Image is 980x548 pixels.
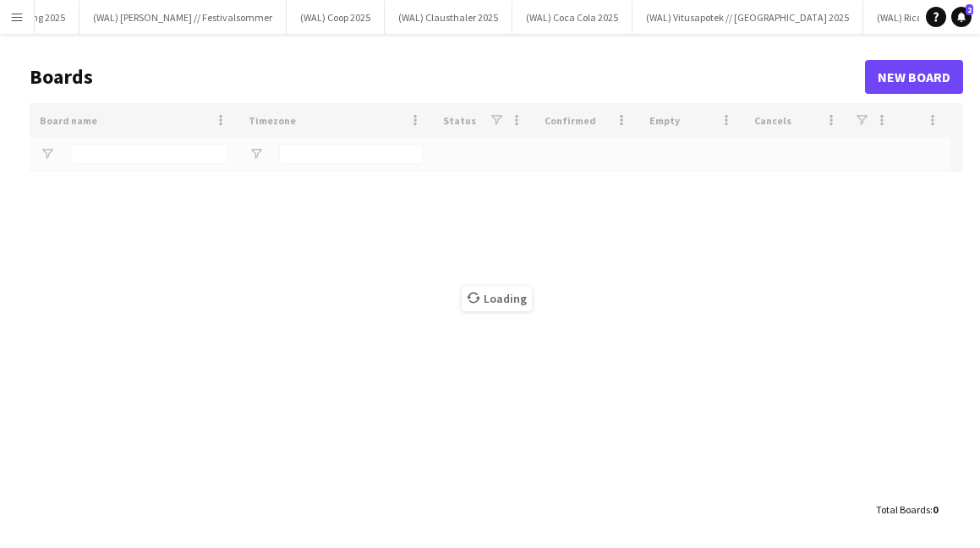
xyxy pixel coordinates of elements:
div: : [876,493,938,526]
a: New Board [865,60,963,94]
button: (WAL) Coop 2025 [287,1,385,34]
span: Loading [462,286,532,311]
h1: Boards [30,64,865,90]
a: 2 [951,7,972,27]
button: (WAL) [PERSON_NAME] // Festivalsommer [79,1,287,34]
span: 2 [966,4,973,15]
button: (WAL) Clausthaler 2025 [385,1,512,34]
button: (WAL) Vitusapotek // [GEOGRAPHIC_DATA] 2025 [632,1,863,34]
span: 0 [933,503,938,516]
button: (WAL) Ricola 2025 [863,1,966,34]
button: (WAL) Coca Cola 2025 [512,1,632,34]
span: Total Boards [876,503,930,516]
